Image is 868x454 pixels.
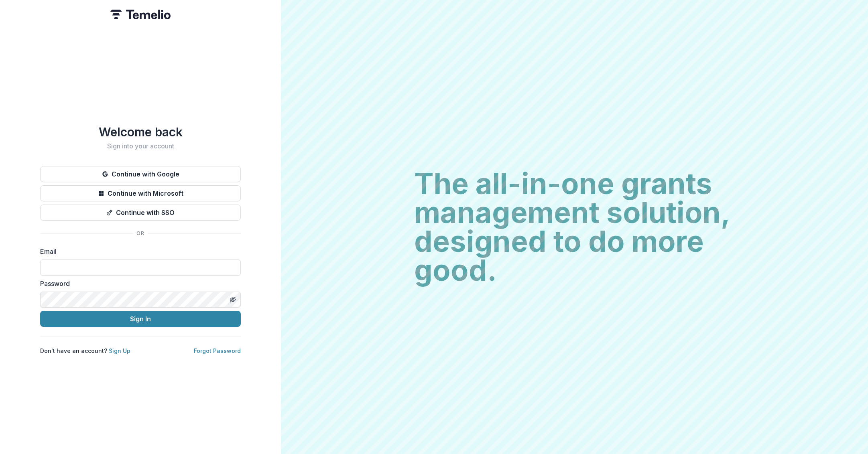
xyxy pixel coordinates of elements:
[40,205,241,221] button: Continue with SSO
[40,311,241,327] button: Sign In
[40,125,241,139] h1: Welcome back
[40,247,236,256] label: Email
[40,185,241,201] button: Continue with Microsoft
[194,347,241,354] a: Forgot Password
[110,10,171,19] img: Temelio
[40,166,241,182] button: Continue with Google
[40,279,236,288] label: Password
[109,347,130,354] a: Sign Up
[40,347,130,355] p: Don't have an account?
[40,142,241,150] h2: Sign into your account
[226,293,239,306] button: Toggle password visibility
